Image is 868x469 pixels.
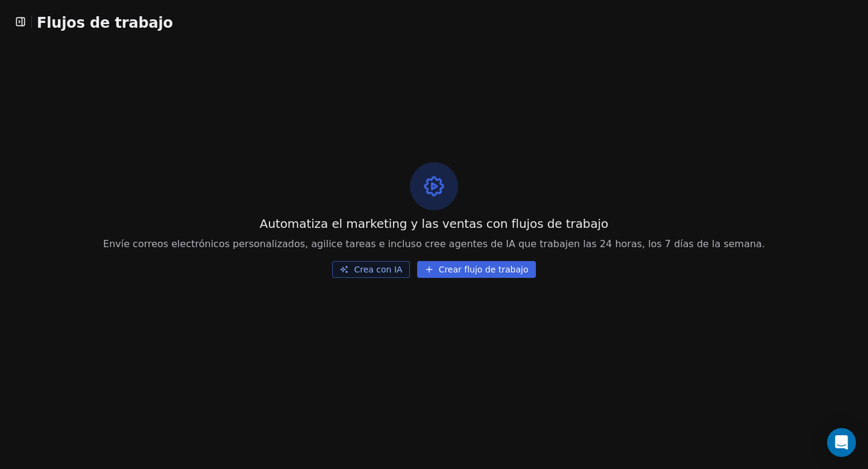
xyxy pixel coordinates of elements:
[260,216,608,231] font: Automatiza el marketing y las ventas con flujos de trabajo
[354,265,402,274] font: Crea con IA
[827,428,856,457] div: Abrir Intercom Messenger
[439,265,529,274] font: Crear flujo de trabajo
[103,238,765,250] font: Envíe correos electrónicos personalizados, agilice tareas e incluso cree agentes de IA que trabaj...
[37,14,173,31] font: Flujos de trabajo
[332,261,409,278] button: Crea con IA
[417,261,536,278] button: Crear flujo de trabajo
